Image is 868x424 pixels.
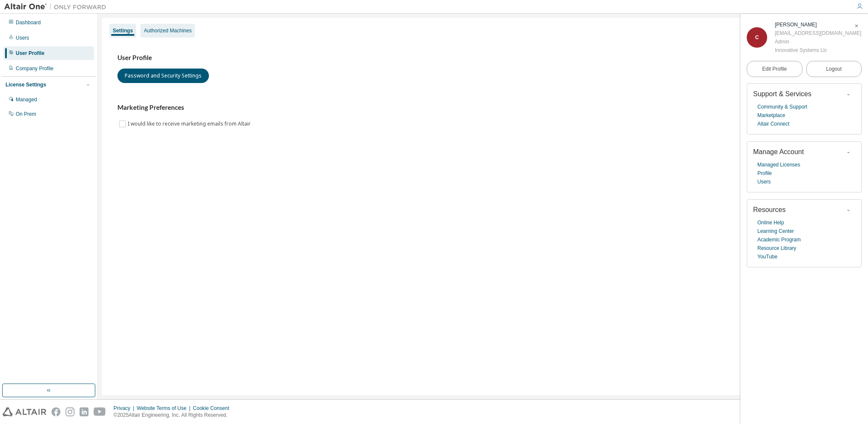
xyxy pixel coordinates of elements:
div: Users [16,34,29,41]
div: Cookie Consent [193,405,234,412]
div: Innovative Systems Llc [775,46,861,54]
span: Manage Account [753,148,804,155]
a: Learning Center [757,227,794,235]
div: Settings [113,27,133,34]
div: Dashboard [16,19,41,26]
span: C [755,34,759,40]
a: Academic Program [757,235,801,244]
img: linkedin.svg [80,407,89,416]
img: altair_logo.svg [3,407,46,416]
span: Edit Profile [762,66,787,72]
div: Authorized Machines [144,27,191,34]
div: Admin [775,37,861,46]
div: Privacy [114,405,137,412]
h3: User Profile [117,54,848,62]
img: instagram.svg [66,407,74,416]
div: User Profile [16,50,44,57]
div: Website Terms of Use [137,405,193,412]
a: Marketplace [757,111,785,120]
h3: Marketing Preferences [117,103,848,112]
div: Managed [16,96,37,103]
a: Online Help [757,218,784,227]
span: Logout [826,65,842,73]
button: Password and Security Settings [117,69,209,83]
div: Carl Betts [775,20,861,29]
a: Profile [757,169,772,178]
a: Community & Support [757,103,807,111]
span: Resources [753,206,785,213]
label: I would like to receive marketing emails from Altair [128,119,252,129]
a: Resource Library [757,244,796,252]
div: Company Profile [16,65,54,72]
a: Managed Licenses [757,160,800,169]
div: On Prem [16,111,36,117]
div: License Settings [6,81,46,88]
a: YouTube [757,252,777,261]
a: Users [757,178,771,186]
p: © 2025 Altair Engineering, Inc. All Rights Reserved. [114,412,234,419]
div: [EMAIL_ADDRESS][DOMAIN_NAME] [775,29,861,37]
a: Altair Connect [757,120,789,128]
img: facebook.svg [51,407,60,416]
a: Edit Profile [747,61,802,77]
img: youtube.svg [94,407,106,416]
span: Support & Services [753,90,811,97]
button: Logout [806,61,862,77]
img: Altair One [4,3,111,11]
